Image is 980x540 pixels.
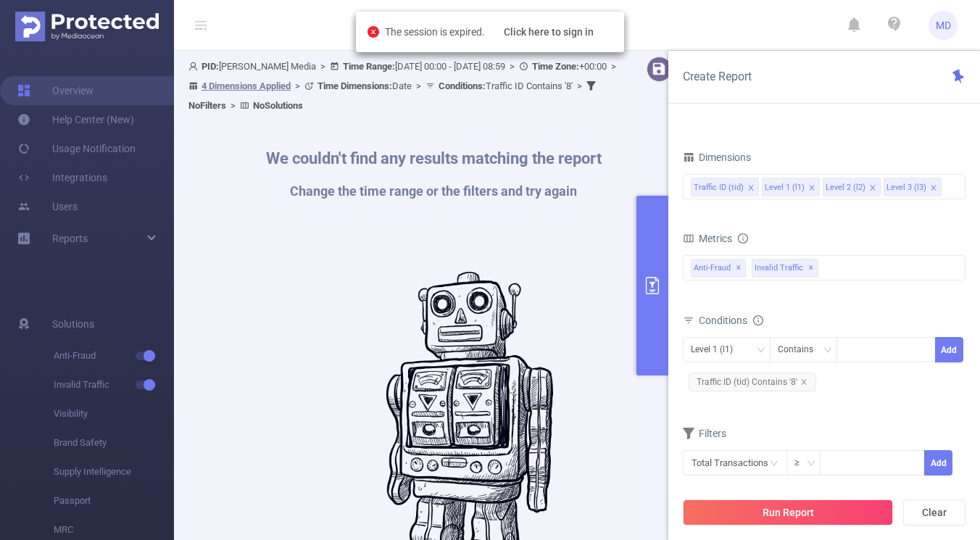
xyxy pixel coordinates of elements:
[683,233,732,244] span: Metrics
[54,457,174,486] span: Supply Intelligence
[266,151,602,167] h1: We couldn't find any results matching the report
[778,338,823,362] div: Contains
[291,80,304,91] span: >
[15,12,159,41] img: Protected Media
[532,61,579,72] b: Time Zone:
[689,373,816,391] span: Traffic ID (tid) Contains '8'
[747,184,755,193] i: icon: close
[794,451,810,475] div: ≥
[202,80,291,91] u: 4 Dimensions Applied
[691,178,759,196] li: Traffic ID (tid)
[54,486,174,515] span: Passport
[439,80,486,91] b: Conditions :
[188,62,202,71] i: icon: user
[884,178,942,196] li: Level 3 (l3)
[808,184,815,193] i: icon: close
[699,315,763,326] span: Conditions
[738,233,748,244] i: icon: info-circle
[924,450,952,475] button: Add
[226,100,240,111] span: >
[17,163,107,192] a: Integrations
[188,61,620,111] span: [PERSON_NAME] Media [DATE] 00:00 - [DATE] 08:59 +00:00
[385,26,612,38] span: The session is expired.
[826,178,865,197] div: Level 2 (l2)
[765,178,805,197] div: Level 1 (l1)
[823,178,881,196] li: Level 2 (l2)
[439,80,573,91] span: Traffic ID Contains '8'
[753,315,763,325] i: icon: info-circle
[762,178,820,196] li: Level 1 (l1)
[412,80,425,91] span: >
[757,346,765,356] i: icon: down
[683,151,751,163] span: Dimensions
[367,26,379,38] i: icon: close-circle
[17,134,136,163] a: Usage Notification
[886,178,926,197] div: Level 3 (l3)
[573,80,586,91] span: >
[202,61,219,72] b: PID:
[823,346,832,356] i: icon: down
[691,259,746,278] span: Anti-Fraud
[54,341,174,370] span: Anti-Fraud
[683,70,752,83] span: Create Report
[683,428,726,439] span: Filters
[52,233,88,244] span: Reports
[485,19,612,45] button: Click here to sign in
[936,11,951,40] span: MD
[317,80,412,91] span: Date
[54,370,174,399] span: Invalid Traffic
[266,185,602,198] h1: Change the time range or the filters and try again
[52,224,88,253] a: Reports
[188,100,226,111] b: No Filters
[807,459,815,469] i: icon: down
[505,61,519,72] span: >
[343,61,395,72] b: Time Range:
[903,499,966,526] button: Clear
[607,61,620,72] span: >
[752,259,818,278] span: Invalid Traffic
[935,337,963,362] button: Add
[800,378,807,386] i: icon: close
[736,259,742,277] span: ✕
[869,184,876,193] i: icon: close
[52,310,94,338] span: Solutions
[691,338,743,362] div: Level 1 (l1)
[694,178,744,197] div: Traffic ID (tid)
[17,76,94,105] a: Overview
[54,399,174,428] span: Visibility
[930,184,937,193] i: icon: close
[17,192,78,221] a: Users
[253,100,303,111] b: No Solutions
[316,61,330,72] span: >
[683,499,893,526] button: Run Report
[808,259,814,277] span: ✕
[17,105,134,134] a: Help Center (New)
[54,428,174,457] span: Brand Safety
[317,80,392,91] b: Time Dimensions :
